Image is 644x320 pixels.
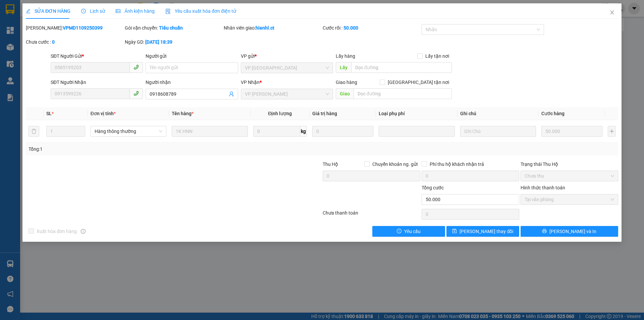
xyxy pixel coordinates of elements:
[268,111,292,116] span: Định lượng
[133,64,139,70] span: phone
[52,39,55,45] b: 0
[165,9,171,14] img: icon
[116,9,120,13] span: picture
[300,126,307,137] span: kg
[336,80,357,85] span: Giao hàng
[63,25,103,31] b: VPMD1109250399
[29,126,39,137] button: delete
[542,229,547,234] span: printer
[608,126,615,137] button: plus
[541,111,565,116] span: Cước hàng
[376,107,457,120] th: Loại phụ phí
[336,62,351,73] span: Lấy
[51,79,143,86] div: SĐT Người Nhận
[385,79,452,86] span: [GEOGRAPHIC_DATA] tận nơi
[229,91,234,97] span: user-add
[81,8,105,14] span: Lịch sử
[521,161,618,168] div: Trạng thái Thu Hộ
[336,53,355,59] span: Lấy hàng
[245,63,329,73] span: VP Mỹ Đình
[81,9,86,13] span: clock-circle
[422,185,444,190] span: Tổng cước
[460,228,513,235] span: [PERSON_NAME] thay đổi
[241,80,260,85] span: VP Nhận
[427,161,487,168] span: Phí thu hộ khách nhận trả
[609,10,615,15] span: close
[159,25,183,31] b: Tiêu chuẩn
[336,88,354,99] span: Giao
[91,111,116,116] span: Đơn vị tính
[521,185,565,190] label: Hình thức thanh toán
[446,226,519,237] button: save[PERSON_NAME] thay đổi
[256,25,274,31] b: hienhl.ct
[541,126,602,137] input: 0
[323,24,420,32] div: Cước rồi :
[81,229,86,234] span: info-circle
[354,88,452,99] input: Dọc đường
[26,38,123,46] div: Chưa cước :
[521,226,618,237] button: printer[PERSON_NAME] và In
[370,161,420,168] span: Chuyển khoản ng. gửi
[29,145,249,153] div: Tổng: 1
[172,111,194,116] span: Tên hàng
[116,8,155,14] span: Ảnh kiện hàng
[51,52,143,60] div: SĐT Người Gửi
[458,107,539,120] th: Ghi chú
[322,209,421,221] div: Chưa thanh toán
[125,24,222,32] div: Gói vận chuyển:
[525,171,614,181] span: Chưa thu
[95,126,162,136] span: Hàng thông thường
[26,9,31,13] span: edit
[312,111,337,116] span: Giá trị hàng
[133,91,139,96] span: phone
[549,228,596,235] span: [PERSON_NAME] và In
[125,38,222,46] div: Ngày GD:
[172,126,248,137] input: VD: Bàn, Ghế
[404,228,421,235] span: Yêu cầu
[34,228,79,235] span: Xuất hóa đơn hàng
[145,39,172,45] b: [DATE] 18:39
[397,229,401,234] span: exclamation-circle
[312,126,373,137] input: 0
[603,3,622,22] button: Close
[224,24,321,32] div: Nhân viên giao:
[323,162,338,167] span: Thu Hộ
[146,79,238,86] div: Người nhận
[165,8,236,14] span: Yêu cầu xuất hóa đơn điện tử
[245,89,329,99] span: VP Hồng Lĩnh
[351,62,452,73] input: Dọc đường
[146,52,238,60] div: Người gửi
[26,24,123,32] div: [PERSON_NAME]:
[241,52,333,60] div: VP gửi
[26,8,70,14] span: SỬA ĐƠN HÀNG
[343,25,358,31] b: 50.000
[460,126,536,137] input: Ghi Chú
[423,52,452,60] span: Lấy tận nơi
[452,229,457,234] span: save
[372,226,445,237] button: exclamation-circleYêu cầu
[46,111,52,116] span: SL
[525,194,614,204] span: Tại văn phòng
